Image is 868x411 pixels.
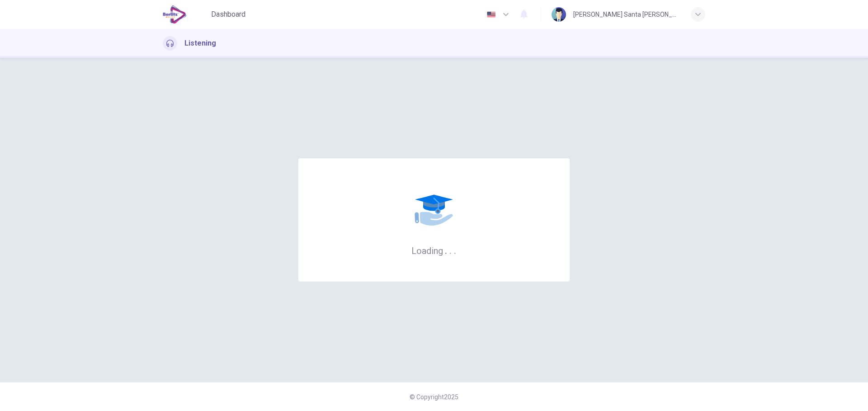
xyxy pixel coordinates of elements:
[410,393,458,401] span: © Copyright 2025
[444,242,448,257] h6: .
[163,5,187,23] img: EduSynch logo
[163,5,208,23] a: EduSynch logo
[573,9,680,20] div: [PERSON_NAME] Santa [PERSON_NAME]
[184,38,216,49] h1: Listening
[211,9,245,20] span: Dashboard
[486,11,497,18] img: en
[552,7,566,22] img: Profile picture
[453,242,457,257] h6: .
[449,242,452,257] h6: .
[411,245,457,256] h6: Loading
[208,6,249,23] button: Dashboard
